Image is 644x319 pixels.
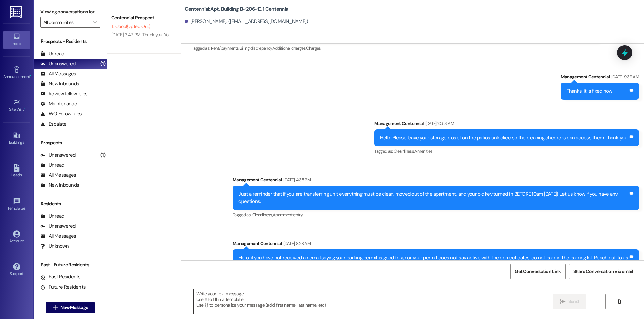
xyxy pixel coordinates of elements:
div: Management Centennial [561,73,639,83]
a: Account [3,228,30,246]
div: [DATE] 8:28 AM [282,240,311,247]
div: All Messages [40,70,76,77]
a: Templates • [3,195,30,214]
a: Leads [3,162,30,180]
div: Tagged as: [374,146,639,156]
span: Share Conversation via email [573,268,633,275]
div: [PERSON_NAME]. ([EMAIL_ADDRESS][DOMAIN_NAME]) [185,18,308,25]
div: New Inbounds [40,182,79,189]
div: Unanswered [40,152,76,159]
span: Send [568,298,579,305]
a: Support [3,261,30,279]
span: Cleanliness , [252,212,273,218]
span: T. Coop (Opted Out) [111,23,150,29]
span: Rent/payments , [211,45,239,51]
img: ResiDesk Logo [10,6,23,18]
span: Additional charges , [272,45,306,51]
button: Get Conversation Link [510,264,565,279]
div: Unread [40,50,64,57]
div: Centennial Prospect [111,14,173,21]
span: New Message [60,304,88,311]
button: Send [553,294,586,309]
div: Just a reminder that if you are transferring unit everything must be clean, moved out of the apar... [238,191,628,205]
div: Maintenance [40,100,77,107]
div: [DATE] 3:47 PM: Thank you. You will no longer receive texts from this thread. Please reply with '... [111,32,442,38]
span: Cleanliness , [394,148,414,154]
i:  [93,20,97,25]
span: Get Conversation Link [515,268,561,275]
a: Site Visit • [3,97,30,115]
label: Viewing conversations for [40,7,100,17]
span: Charges [306,45,321,51]
a: Buildings [3,130,30,148]
span: • [30,73,31,78]
div: Unanswered [40,223,76,230]
div: Residents [34,200,107,207]
div: Unread [40,213,64,220]
button: New Message [46,302,95,313]
i:  [53,305,58,310]
div: Management Centennial [233,240,639,249]
input: All communities [43,17,90,28]
div: Prospects [34,139,107,146]
span: • [26,205,27,210]
div: Hello! Please leave your storage closet on the patios unlocked so the cleaning checkers can acces... [380,134,628,141]
div: [DATE] 4:38 PM [282,176,311,183]
div: WO Follow-ups [40,110,82,117]
div: (1) [99,150,107,160]
div: Management Centennial [374,120,639,129]
div: Unread [40,162,64,169]
div: Hello, if you have not received an email saying your parking permit is good to go or your permit ... [238,254,628,269]
div: Review follow-ups [40,90,87,97]
b: Centennial: Apt. Building B~206~E, 1 Centennial [185,6,290,13]
span: • [24,106,25,111]
div: [DATE] 9:39 AM [610,73,639,80]
a: Inbox [3,31,30,49]
button: Share Conversation via email [569,264,637,279]
div: Unanswered [40,60,76,67]
div: Unknown [40,243,69,250]
i:  [560,299,565,304]
div: New Inbounds [40,80,79,87]
div: Thanks, it is fixed now [567,88,612,95]
div: Past + Future Residents [34,261,107,268]
div: [DATE] 10:53 AM [424,120,454,127]
i:  [616,299,622,304]
div: Escalate [40,121,66,128]
div: Past Residents [40,273,81,281]
div: All Messages [40,172,76,179]
span: Amenities [414,148,432,154]
div: Future Residents [40,284,86,291]
div: Tagged as: [192,43,598,53]
span: Billing discrepancy , [239,45,272,51]
div: Prospects + Residents [34,38,107,45]
span: Apartment entry [273,212,303,218]
div: All Messages [40,233,76,240]
div: Tagged as: [233,210,639,220]
div: Management Centennial [233,176,639,186]
div: (1) [99,59,107,69]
